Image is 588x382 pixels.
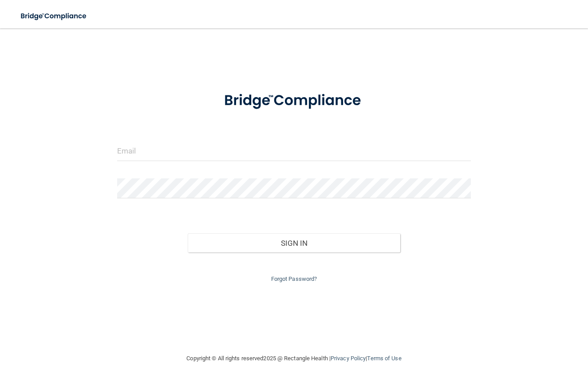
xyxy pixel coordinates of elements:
[188,233,400,253] button: Sign In
[271,276,317,282] a: Forgot Password?
[331,355,366,362] a: Privacy Policy
[209,82,379,120] img: bridge_compliance_login_screen.278c3ca4.svg
[117,141,471,161] input: Email
[367,355,401,362] a: Terms of Use
[13,7,95,25] img: bridge_compliance_login_screen.278c3ca4.svg
[132,344,456,373] div: Copyright © All rights reserved 2025 @ Rectangle Health | |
